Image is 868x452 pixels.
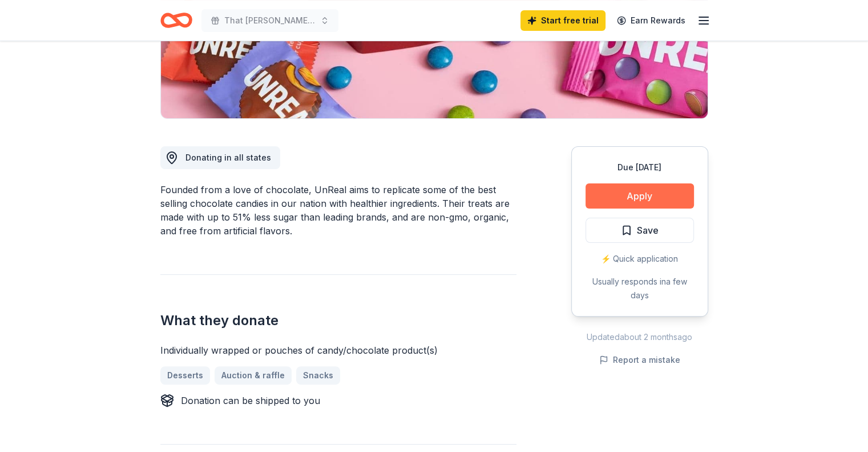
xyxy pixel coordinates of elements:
[185,153,271,162] span: Donating in all states
[599,353,680,367] button: Report a mistake
[160,183,516,238] div: Founded from a love of chocolate, UnReal aims to replicate some of the best selling chocolate can...
[586,183,694,209] button: Apply
[586,161,694,174] div: Due [DATE]
[296,366,340,385] a: Snacks
[160,311,516,330] h2: What they donate
[610,10,692,31] a: Earn Rewards
[215,366,292,385] a: Auction & raffle
[160,366,210,385] a: Desserts
[637,223,659,238] span: Save
[224,14,316,27] span: That [PERSON_NAME] Show, Season 2
[571,330,708,344] div: Updated about 2 months ago
[201,9,338,32] button: That [PERSON_NAME] Show, Season 2
[160,343,516,357] div: Individually wrapped or pouches of candy/chocolate product(s)
[520,10,605,31] a: Start free trial
[181,394,320,407] div: Donation can be shipped to you
[586,218,694,243] button: Save
[586,275,694,302] div: Usually responds in a few days
[160,7,192,34] a: Home
[586,252,694,266] div: ⚡️ Quick application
